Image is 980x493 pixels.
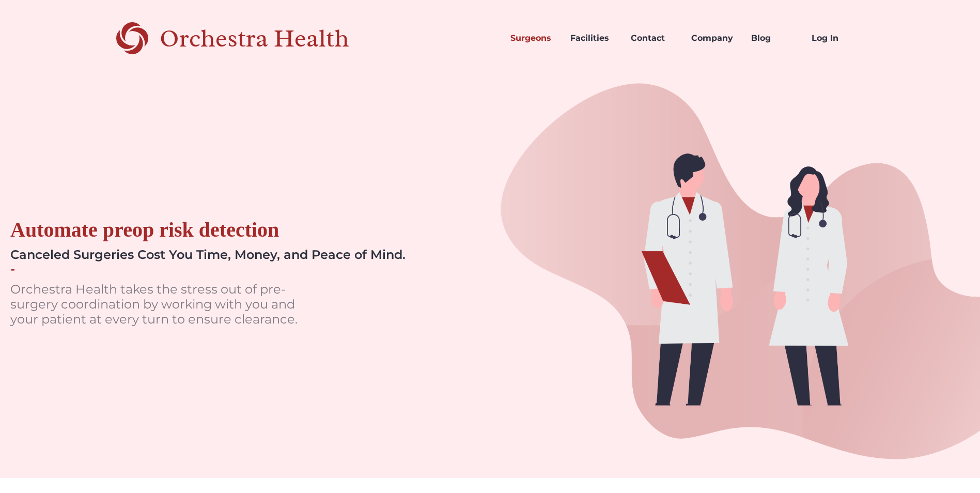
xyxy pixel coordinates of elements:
[743,21,803,56] a: Blog
[10,218,279,242] div: Automate preop risk detection
[160,28,385,49] div: Orchestra Health
[10,282,320,327] p: Orchestra Health takes the stress out of pre-surgery coordination by working with you and your pa...
[562,21,623,56] a: Facilities
[502,21,563,56] a: Surgeons
[623,21,683,56] a: Contact
[10,262,15,277] div: -
[10,248,406,263] div: Canceled Surgeries Cost You Time, Money, and Peace of Mind.
[683,21,743,56] a: Company
[490,76,980,478] img: doctors
[116,21,385,56] a: home
[803,21,864,56] a: Log In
